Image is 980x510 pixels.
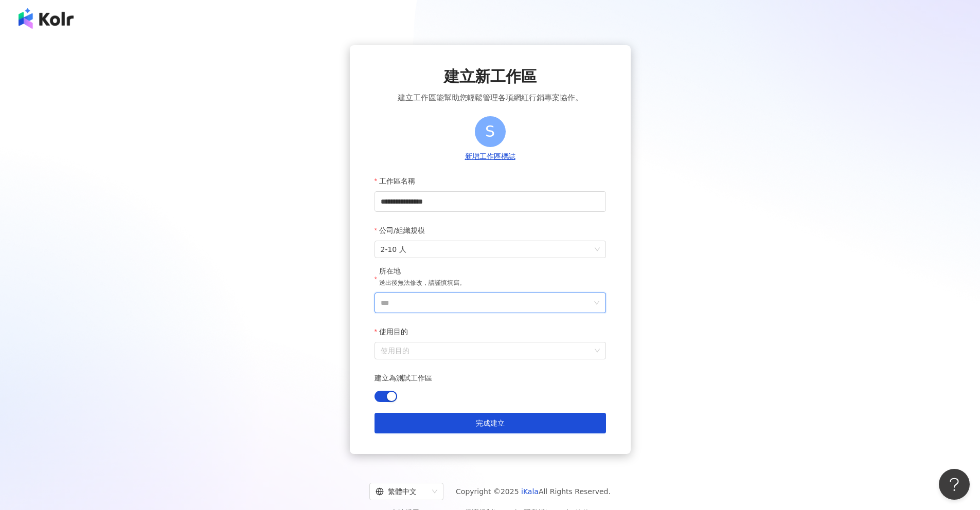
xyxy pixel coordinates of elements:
span: 建立工作區能幫助您輕鬆管理各項網紅行銷專案協作。 [398,92,583,104]
p: 送出後無法修改，請謹慎填寫。 [379,278,466,288]
a: iKala [521,487,539,496]
label: 使用目的 [375,321,416,342]
div: 所在地 [379,266,466,277]
img: logo [19,8,74,29]
label: 建立為測試工作區 [375,368,440,388]
input: 工作區名稱 [375,191,606,212]
button: 建立為測試工作區 [375,391,397,402]
button: 完成建立 [375,413,606,433]
button: 新增工作區標誌 [462,151,519,162]
span: Copyright © 2025 All Rights Reserved. [456,485,611,498]
div: 繁體中文 [376,483,428,500]
span: down [594,300,600,306]
label: 工作區名稱 [375,171,423,191]
label: 公司/組織規模 [375,220,433,241]
span: S [485,119,495,143]
span: 建立新工作區 [444,66,537,87]
iframe: Help Scout Beacon - Open [939,469,970,500]
span: 完成建立 [476,419,505,427]
span: 2-10 人 [381,241,600,258]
